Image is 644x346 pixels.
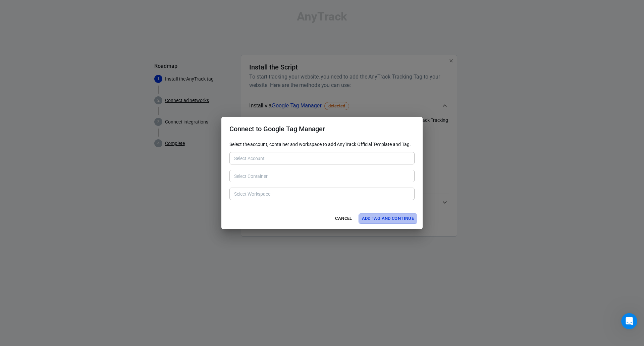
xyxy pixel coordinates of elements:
[333,213,355,224] button: Cancel
[229,141,415,148] p: Select the account, container and workspace to add AnyTrack Official Template and Tag.
[231,172,412,180] input: Type to search
[231,190,412,198] input: Type to search
[621,313,637,329] iframe: Intercom live chat
[221,117,423,141] h2: Connect to Google Tag Manager
[359,213,417,224] button: Add Tag and Continue
[231,154,412,162] input: Type to search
